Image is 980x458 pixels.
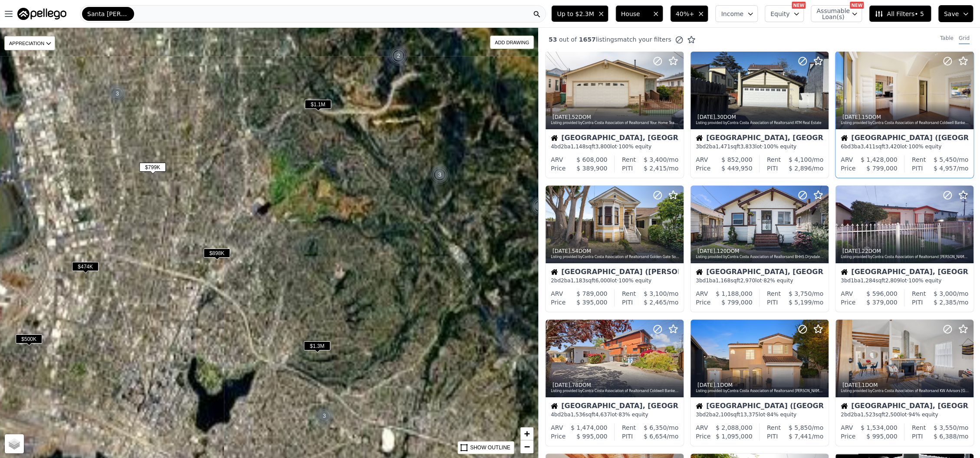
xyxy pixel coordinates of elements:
[633,298,678,307] div: /mo
[912,423,926,432] div: Rent
[490,36,533,49] div: ADD DRAWING
[622,432,633,441] div: PITI
[912,289,926,298] div: Rent
[551,423,563,432] div: ARV
[778,298,823,307] div: /mo
[842,114,860,120] time: 2025-08-21 20:00
[934,299,957,306] span: $ 2,385
[767,432,778,441] div: PITI
[576,290,607,297] span: $ 789,000
[551,248,679,255] div: , 54 DOM
[841,143,968,150] div: 6 bd 3 ba sqft lot · 100% equity
[204,249,230,258] span: $898K
[551,121,679,126] div: Listing provided by Contra Costa Association of Realtors and Your Home Team Real Estate
[716,290,753,297] span: $ 1,188,000
[696,255,824,260] div: Listing provided by Contra Costa Association of Realtors and BHHS Drysdale Properties
[912,155,926,164] div: Rent
[696,382,824,389] div: , 1 DOM
[576,299,607,306] span: $ 395,000
[622,164,633,173] div: PITI
[696,423,708,432] div: ARV
[811,5,862,22] button: Assumable Loan(s)
[697,114,715,120] time: 2025-08-22 19:23
[781,289,823,298] div: /mo
[923,298,968,307] div: /mo
[551,382,679,389] div: , 78 DOM
[5,434,24,453] a: Layers
[696,164,710,173] div: Price
[429,164,451,185] img: g1.png
[926,289,968,298] div: /mo
[926,423,968,432] div: /mo
[670,5,709,22] button: 40%+
[690,51,828,178] a: [DATE],30DOMListing provided byContra Costa Association of Realtorsand ATM Real EstateHouse[GEOGR...
[552,382,570,388] time: 2025-08-19 22:32
[524,441,530,452] span: −
[885,412,900,418] span: 2,500
[850,2,864,9] div: NEW
[551,134,678,143] div: [GEOGRAPHIC_DATA], [GEOGRAPHIC_DATA]
[767,289,781,298] div: Rent
[696,134,823,143] div: [GEOGRAPHIC_DATA], [GEOGRAPHIC_DATA]
[551,143,678,150] div: 4 bd 2 ba sqft lot · 100% equity
[861,412,875,418] span: 1,523
[716,433,753,440] span: $ 1,095,000
[622,423,636,432] div: Rent
[696,143,823,150] div: 3 bd 2 ba sqft lot · 100% equity
[789,156,812,163] span: $ 4,100
[571,278,585,284] span: 1,183
[644,433,667,440] span: $ 6,654
[841,277,968,284] div: 3 bd 1 ba sqft lot · 100% equity
[841,268,968,277] div: [GEOGRAPHIC_DATA], [GEOGRAPHIC_DATA]
[869,5,931,22] button: All Filters• 5
[866,290,897,297] span: $ 596,000
[551,164,566,173] div: Price
[551,298,566,307] div: Price
[615,5,663,22] button: House
[716,278,730,284] span: 1,168
[696,298,710,307] div: Price
[835,185,973,312] a: [DATE],22DOMListing provided byContra Costa Association of Realtorsand [PERSON_NAME], BROKERHouse...
[552,248,570,254] time: 2025-08-21 15:12
[304,341,330,354] div: $1.3M
[696,155,708,164] div: ARV
[789,299,812,306] span: $ 5,199
[529,196,551,217] img: g1.png
[16,334,42,347] div: $500K
[934,424,957,431] span: $ 3,550
[770,10,789,18] span: Equity
[314,406,335,426] div: 3
[622,155,636,164] div: Rent
[4,36,55,50] div: APPRECIATION
[16,334,42,343] span: $500K
[841,382,969,389] div: , 1 DOM
[841,402,968,411] div: [GEOGRAPHIC_DATA], [GEOGRAPHIC_DATA]
[841,155,853,164] div: ARV
[549,36,557,43] span: 53
[721,299,752,306] span: $ 799,000
[696,248,824,255] div: , 120 DOM
[934,290,957,297] span: $ 3,000
[304,341,330,350] span: $1.3M
[789,424,812,431] span: $ 5,850
[551,255,679,260] div: Listing provided by Contra Costa Association of Realtors and Golden Gate Sotheby's Int'l
[721,156,752,163] span: $ 852,000
[595,412,610,418] span: 4,637
[721,165,752,172] span: $ 449,950
[841,411,968,418] div: 2 bd 2 ba sqft lot · 94% equity
[545,185,683,312] a: [DATE],54DOMListing provided byContra Costa Association of Realtorsand Golden Gate Sotheby's Int'...
[959,35,970,44] div: Grid
[765,5,804,22] button: Equity
[841,298,855,307] div: Price
[923,432,968,441] div: /mo
[305,100,331,112] div: $1.1M
[87,10,129,18] span: Santa [PERSON_NAME]
[571,424,608,431] span: $ 1,474,000
[861,424,898,431] span: $ 1,534,000
[551,289,563,298] div: ARV
[816,8,844,20] span: Assumable Loan(s)
[841,134,848,141] img: House
[636,423,678,432] div: /mo
[305,100,331,109] span: $1.1M
[551,277,678,284] div: 2 bd 2 ba sqft lot · 100% equity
